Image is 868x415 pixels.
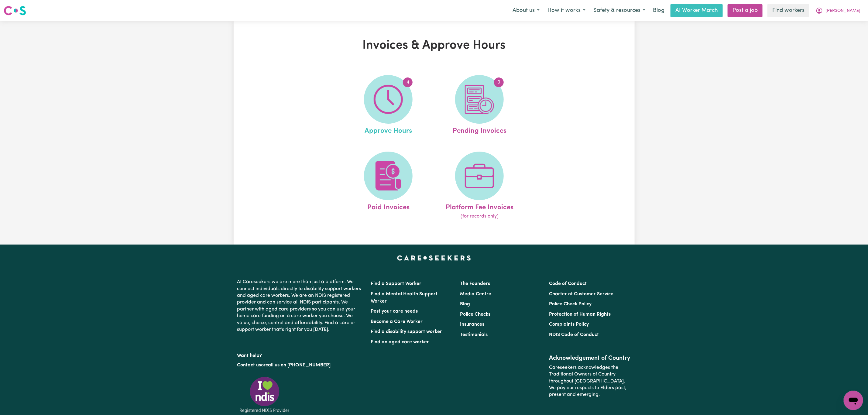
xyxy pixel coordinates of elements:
a: Post your care needs [371,309,418,314]
a: Find a disability support worker [371,329,442,334]
a: Blog [649,4,668,17]
a: Testimonials [460,332,488,337]
span: 4 [403,77,413,87]
a: Blog [460,302,470,307]
h2: Acknowledgement of Country [549,355,631,362]
span: 0 [494,77,504,87]
span: [PERSON_NAME] [825,8,860,14]
p: or [237,359,364,371]
iframe: Button to launch messaging window, conversation in progress [844,391,863,410]
a: Charter of Customer Service [549,292,613,297]
p: Want help? [237,350,364,359]
a: Find workers [767,4,809,17]
a: Code of Conduct [549,281,587,286]
a: Careseekers logo [4,4,26,18]
a: Protection of Human Rights [549,312,611,317]
span: Pending Invoices [453,124,506,136]
p: At Careseekers we are more than just a platform. We connect individuals directly to disability su... [237,276,364,335]
a: Platform Fee Invoices(for records only) [436,152,523,220]
a: Insurances [460,322,484,327]
a: call us on [PHONE_NUMBER] [266,363,331,368]
button: How it works [544,4,589,17]
button: Safety & resources [589,4,649,17]
a: Police Checks [460,312,490,317]
a: Police Check Policy [549,302,592,307]
a: Pending Invoices [436,75,523,136]
a: NDIS Code of Conduct [549,332,599,337]
span: Platform Fee Invoices [446,200,513,213]
a: Paid Invoices [345,152,432,220]
a: Careseekers home page [397,256,471,260]
img: Registered NDIS provider [237,376,292,414]
a: Become a Care Worker [371,319,423,324]
button: My Account [812,4,864,17]
a: Post a job [728,4,763,17]
a: The Founders [460,281,490,286]
p: Careseekers acknowledges the Traditional Owners of Country throughout [GEOGRAPHIC_DATA]. We pay o... [549,362,631,401]
a: Media Centre [460,292,491,297]
h1: Invoices & Approve Hours [304,38,564,53]
span: Approve Hours [365,124,412,136]
a: Complaints Policy [549,322,589,327]
a: Find a Mental Health Support Worker [371,292,438,304]
a: AI Worker Match [671,4,723,17]
a: Approve Hours [345,75,432,136]
span: Paid Invoices [367,200,410,213]
a: Find an aged care worker [371,340,429,345]
img: Careseekers logo [4,5,26,16]
a: Contact us [237,363,261,368]
span: (for records only) [461,213,499,220]
a: Find a Support Worker [371,281,422,286]
button: About us [509,4,544,17]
